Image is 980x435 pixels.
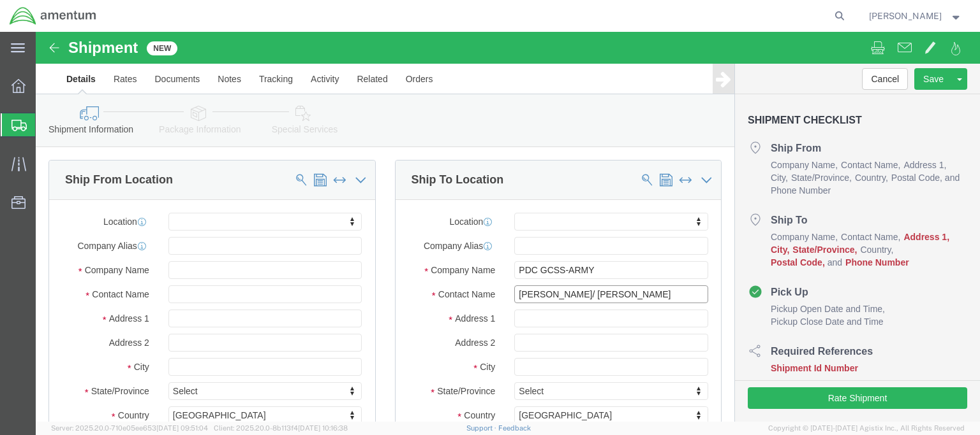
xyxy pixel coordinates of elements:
[768,423,965,434] span: Copyright © [DATE]-[DATE] Agistix Inc., All Rights Reserved
[9,6,97,25] img: logo
[51,424,208,432] span: Server: 2025.20.0-710e05ee653
[298,424,348,432] span: [DATE] 10:16:38
[156,424,208,432] span: [DATE] 09:51:04
[498,424,531,432] a: Feedback
[36,32,980,422] iframe: FS Legacy Container
[466,424,498,432] a: Support
[869,9,942,23] span: Alexis Rivera
[868,8,963,24] button: [PERSON_NAME]
[214,424,348,432] span: Client: 2025.20.0-8b113f4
